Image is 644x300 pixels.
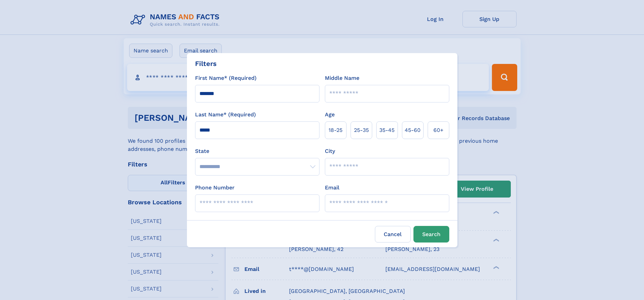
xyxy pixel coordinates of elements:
label: Cancel [375,226,411,243]
span: 18‑25 [329,126,342,134]
label: Last Name* (Required) [195,111,256,119]
label: Phone Number [195,184,235,192]
label: Age [325,111,335,119]
label: First Name* (Required) [195,74,257,82]
div: Filters [195,59,217,69]
span: 35‑45 [379,126,395,134]
span: 25‑35 [354,126,369,134]
span: 45‑60 [405,126,421,134]
label: State [195,147,319,155]
label: Email [325,184,339,192]
label: Middle Name [325,74,359,82]
label: City [325,147,335,155]
span: 60+ [433,126,444,134]
button: Search [413,226,449,243]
